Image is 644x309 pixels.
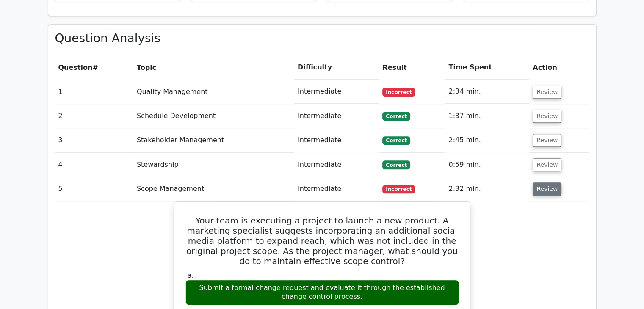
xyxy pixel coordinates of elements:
button: Review [533,86,561,99]
td: 1:37 min. [445,104,529,128]
button: Review [533,182,561,196]
td: 2:45 min. [445,128,529,152]
td: 5 [55,177,133,201]
td: Schedule Development [133,104,294,128]
td: 2:34 min. [445,80,529,104]
td: 1 [55,80,133,104]
button: Review [533,110,561,123]
span: Correct [382,160,410,169]
div: Submit a formal change request and evaluate it through the established change control process. [185,280,459,305]
td: Quality Management [133,80,294,104]
span: Correct [382,136,410,145]
h3: Question Analysis [55,31,589,46]
td: 2 [55,104,133,128]
td: Intermediate [294,128,379,152]
td: 3 [55,128,133,152]
h5: Your team is executing a project to launch a new product. A marketing specialist suggests incorpo... [185,215,460,266]
td: Intermediate [294,177,379,201]
span: Incorrect [382,88,415,96]
td: Stakeholder Management [133,128,294,152]
button: Review [533,134,561,147]
td: Intermediate [294,153,379,177]
td: Intermediate [294,104,379,128]
th: Difficulty [294,55,379,80]
td: 2:32 min. [445,177,529,201]
th: Time Spent [445,55,529,80]
span: Question [58,63,93,72]
td: Scope Management [133,177,294,201]
th: Topic [133,55,294,80]
span: Correct [382,112,410,120]
span: a. [188,271,194,279]
span: Incorrect [382,185,415,193]
td: Stewardship [133,153,294,177]
td: Intermediate [294,80,379,104]
th: Result [379,55,445,80]
th: # [55,55,133,80]
th: Action [529,55,589,80]
button: Review [533,158,561,171]
td: 4 [55,153,133,177]
td: 0:59 min. [445,153,529,177]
